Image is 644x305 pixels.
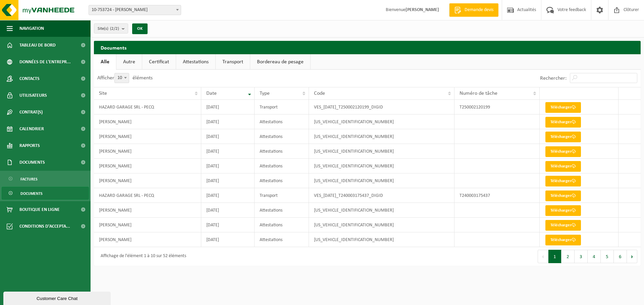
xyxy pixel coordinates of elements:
[94,218,201,232] td: [PERSON_NAME]
[94,203,201,218] td: [PERSON_NAME]
[2,172,89,185] a: Factures
[201,100,255,115] td: [DATE]
[406,7,439,12] strong: [PERSON_NAME]
[545,132,581,142] a: Télécharger
[94,173,201,188] td: [PERSON_NAME]
[260,91,270,96] span: Type
[98,24,119,34] span: Site(s)
[463,7,495,13] span: Demande devis
[94,41,641,54] h2: Documents
[116,54,142,70] a: Autre
[449,3,498,17] a: Demande devis
[206,91,217,96] span: Date
[309,232,454,247] td: [US_VEHICLE_IDENTIFICATION_NUMBER]
[176,54,215,70] a: Attestations
[94,232,201,247] td: [PERSON_NAME]
[454,188,539,203] td: T240003175437
[97,75,153,81] label: Afficher éléments
[309,188,454,203] td: VES_[DATE]_T240003175437_DIGID
[110,26,119,31] count: (2/2)
[97,250,186,262] div: Affichage de l'élément 1 à 10 sur 52 éléments
[255,115,309,129] td: Attestations
[575,250,588,263] button: 3
[601,250,614,263] button: 5
[94,115,201,129] td: [PERSON_NAME]
[89,5,181,15] span: 10-753724 - HAZARD ARNAUD SRL - PECQ
[19,201,60,218] span: Boutique en ligne
[19,37,56,54] span: Tableau de bord
[132,23,148,34] button: OK
[94,188,201,203] td: HAZARD GARAGE SRL - PECQ
[94,129,201,144] td: [PERSON_NAME]
[548,250,561,263] button: 1
[460,91,497,96] span: Numéro de tâche
[255,232,309,247] td: Attestations
[309,173,454,188] td: [US_VEHICLE_IDENTIFICATION_NUMBER]
[201,173,255,188] td: [DATE]
[19,87,47,104] span: Utilisateurs
[314,91,325,96] span: Code
[540,76,567,81] label: Rechercher:
[255,203,309,218] td: Attestations
[201,159,255,173] td: [DATE]
[99,91,107,96] span: Site
[142,54,176,70] a: Certificat
[309,203,454,218] td: [US_VEHICLE_IDENTIFICATION_NUMBER]
[201,203,255,218] td: [DATE]
[545,190,581,201] a: Télécharger
[309,115,454,129] td: [US_VEHICLE_IDENTIFICATION_NUMBER]
[19,54,71,70] span: Données de l'entrepr...
[309,218,454,232] td: [US_VEHICLE_IDENTIFICATION_NUMBER]
[309,129,454,144] td: [US_VEHICLE_IDENTIFICATION_NUMBER]
[201,115,255,129] td: [DATE]
[454,100,539,115] td: T250002120199
[255,188,309,203] td: Transport
[20,187,43,200] span: Documents
[94,54,116,70] a: Alle
[545,220,581,231] a: Télécharger
[250,54,310,70] a: Bordereau de pesage
[545,102,581,113] a: Télécharger
[627,250,637,263] button: Next
[19,70,40,87] span: Contacts
[94,144,201,159] td: [PERSON_NAME]
[89,5,181,15] span: 10-753724 - HAZARD ARNAUD SRL - PECQ
[94,100,201,115] td: HAZARD GARAGE SRL - PECQ
[201,129,255,144] td: [DATE]
[614,250,627,263] button: 6
[561,250,575,263] button: 2
[545,117,581,128] a: Télécharger
[19,137,40,154] span: Rapports
[255,218,309,232] td: Attestations
[201,232,255,247] td: [DATE]
[201,188,255,203] td: [DATE]
[545,205,581,216] a: Télécharger
[19,154,45,171] span: Documents
[545,235,581,245] a: Télécharger
[19,20,44,37] span: Navigation
[19,218,70,235] span: Conditions d'accepta...
[545,176,581,186] a: Télécharger
[114,73,129,83] span: 10
[309,144,454,159] td: [US_VEHICLE_IDENTIFICATION_NUMBER]
[255,159,309,173] td: Attestations
[588,250,601,263] button: 4
[2,187,89,200] a: Documents
[255,129,309,144] td: Attestations
[309,100,454,115] td: VES_[DATE]_T250002120199_DIGID
[538,250,548,263] button: Previous
[94,159,201,173] td: [PERSON_NAME]
[94,23,128,33] button: Site(s)(2/2)
[201,218,255,232] td: [DATE]
[19,104,43,121] span: Contrat(s)
[216,54,250,70] a: Transport
[201,144,255,159] td: [DATE]
[19,121,44,137] span: Calendrier
[20,173,38,185] span: Factures
[309,159,454,173] td: [US_VEHICLE_IDENTIFICATION_NUMBER]
[3,290,112,305] iframe: chat widget
[255,100,309,115] td: Transport
[115,73,129,83] span: 10
[545,146,581,157] a: Télécharger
